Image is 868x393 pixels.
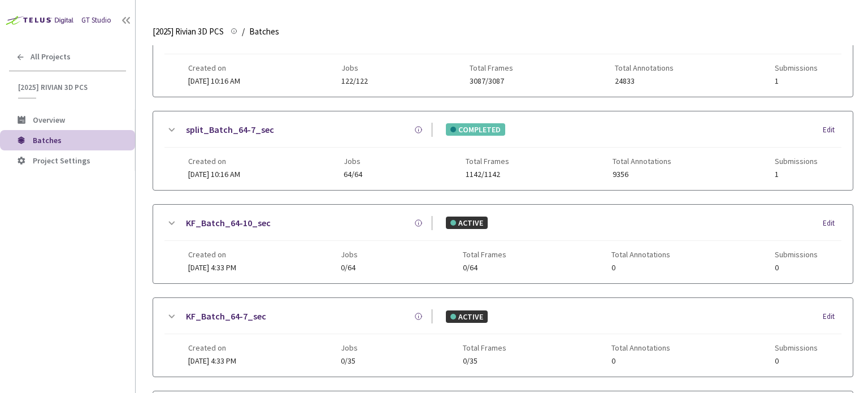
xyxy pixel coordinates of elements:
[463,357,506,365] span: 0/35
[33,135,62,145] span: Batches
[188,169,240,179] span: [DATE] 10:16 AM
[615,77,674,85] span: 24833
[470,63,513,72] span: Total Frames
[463,250,506,259] span: Total Frames
[470,77,513,85] span: 3087/3087
[775,343,818,352] span: Submissions
[249,25,279,38] span: Batches
[613,157,671,166] span: Total Annotations
[153,111,853,190] div: split_Batch_64-7_secCOMPLETEDEditCreated on[DATE] 10:16 AMJobs64/64Total Frames1142/1142Total Ann...
[823,124,841,136] div: Edit
[446,310,488,323] div: ACTIVE
[81,15,111,26] div: GT Studio
[611,264,670,272] span: 0
[341,357,358,365] span: 0/35
[188,76,240,86] span: [DATE] 10:16 AM
[611,250,670,259] span: Total Annotations
[341,343,358,352] span: Jobs
[153,298,853,377] div: KF_Batch_64-7_secACTIVEEditCreated on[DATE] 4:33 PMJobs0/35Total Frames0/35Total Annotations0Subm...
[611,343,670,352] span: Total Annotations
[242,25,245,38] li: /
[188,356,236,366] span: [DATE] 4:33 PM
[615,63,674,72] span: Total Annotations
[775,63,818,72] span: Submissions
[186,309,266,323] a: KF_Batch_64-7_sec
[775,264,818,272] span: 0
[341,77,368,85] span: 122/122
[446,123,505,136] div: COMPLETED
[341,264,358,272] span: 0/64
[341,250,358,259] span: Jobs
[31,52,71,62] span: All Projects
[188,157,240,166] span: Created on
[33,156,90,166] span: Project Settings
[186,123,274,137] a: split_Batch_64-7_sec
[823,218,841,229] div: Edit
[613,170,671,179] span: 9356
[463,264,506,272] span: 0/64
[446,217,488,229] div: ACTIVE
[188,262,236,273] span: [DATE] 4:33 PM
[153,18,853,97] div: split_Batch_64-10_secCOMPLETEDEditCreated on[DATE] 10:16 AMJobs122/122Total Frames3087/3087Total ...
[463,343,506,352] span: Total Frames
[344,170,362,179] span: 64/64
[775,157,818,166] span: Submissions
[775,77,818,85] span: 1
[611,357,670,365] span: 0
[341,63,368,72] span: Jobs
[188,250,236,259] span: Created on
[188,343,236,352] span: Created on
[153,205,853,283] div: KF_Batch_64-10_secACTIVEEditCreated on[DATE] 4:33 PMJobs0/64Total Frames0/64Total Annotations0Sub...
[466,170,509,179] span: 1142/1142
[344,157,362,166] span: Jobs
[466,157,509,166] span: Total Frames
[18,83,119,92] span: [2025] Rivian 3D PCS
[153,25,224,38] span: [2025] Rivian 3D PCS
[186,216,271,230] a: KF_Batch_64-10_sec
[33,115,65,125] span: Overview
[775,250,818,259] span: Submissions
[775,357,818,365] span: 0
[188,63,240,72] span: Created on
[823,311,841,322] div: Edit
[775,170,818,179] span: 1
